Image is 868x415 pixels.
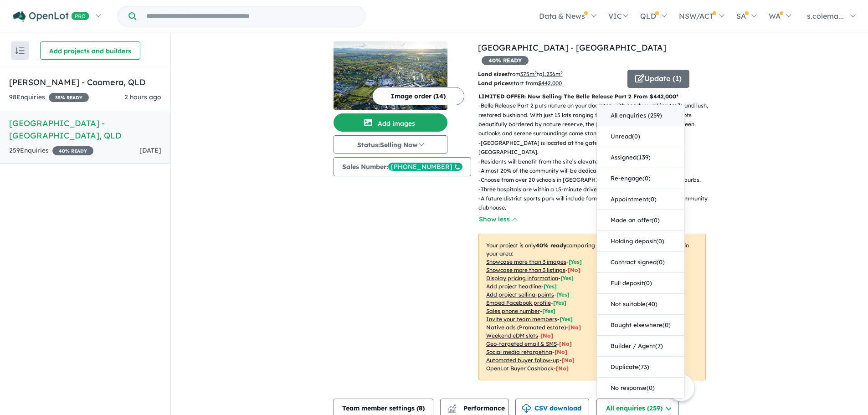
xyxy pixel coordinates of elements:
img: Openlot PRO Logo White [13,11,89,22]
button: Not suitable(40) [597,294,684,315]
button: Status:Selling Now [334,135,447,154]
button: Appointment(0) [597,189,684,210]
button: Holding deposit(0) [597,231,684,252]
button: All enquiries (259) [597,105,684,126]
p: - Almost 20% of the community will be dedicated to open space. [478,166,713,175]
p: - [GEOGRAPHIC_DATA] is located at the gateway to the [PERSON_NAME][GEOGRAPHIC_DATA]. [478,138,713,157]
u: Embed Facebook profile [486,299,551,306]
sup: 2 [560,70,563,75]
div: 259 Enquir ies [9,145,93,156]
u: Display pricing information [486,275,558,282]
span: [No] [562,357,575,364]
img: Bellevue Estate - Ripley [334,41,447,110]
span: s.colema... [807,11,844,20]
u: Weekend eDM slots [486,332,538,339]
span: [ No ] [568,266,580,273]
button: Sales Number:[PHONE_NUMBER] [334,157,471,176]
div: All enquiries (259) [596,105,685,399]
button: Duplicate(73) [597,357,684,378]
span: [ Yes ] [553,299,566,306]
span: [ Yes ] [556,291,570,298]
button: Assigned(139) [597,147,684,168]
button: Add images [334,113,447,132]
button: Show less [478,214,518,225]
h5: [PERSON_NAME] - Coomera , QLD [9,76,161,88]
button: Unread(0) [597,126,684,147]
span: 8 [419,404,422,412]
u: Showcase more than 3 images [486,258,566,265]
u: 375 m [520,71,537,77]
span: [ Yes ] [542,307,555,314]
u: Add project headline [486,283,541,290]
button: Add projects and builders [40,41,140,60]
span: [No] [568,324,581,331]
span: [No] [559,340,572,347]
b: Land sizes [478,71,508,77]
span: 35 % READY [49,93,89,102]
button: Update (1) [627,70,689,88]
p: from [478,70,621,79]
button: Builder / Agent(7) [597,336,684,357]
button: Re-engage(0) [597,168,684,189]
img: bar-chart.svg [447,407,457,413]
img: sort.svg [15,47,25,54]
span: 2 hours ago [124,93,161,101]
u: Showcase more than 3 listings [486,266,565,273]
button: Contract signed(0) [597,252,684,273]
img: download icon [522,404,531,413]
span: [ Yes ] [560,275,574,282]
button: Image order (14) [372,87,464,105]
u: OpenLot Buyer Cashback [486,365,554,372]
span: [ Yes ] [544,283,557,290]
p: - Belle Release Part 2 puts nature on your doorstep with nearby walking trails and lush, restored... [478,101,713,138]
u: 1,236 m [542,71,563,77]
p: start from [478,79,621,88]
u: Geo-targeted email & SMS [486,340,557,347]
button: Bought elsewhere(0) [597,315,684,336]
span: Performance [449,404,505,412]
u: Social media retargeting [486,348,552,355]
h5: [GEOGRAPHIC_DATA] - [GEOGRAPHIC_DATA] , QLD [9,117,161,142]
p: Your project is only comparing to other top-performing projects in your area: - - - - - - - - - -... [478,234,706,380]
p: - Three hospitals are within a 15-minute drive. [478,185,713,194]
u: Add project selling-points [486,291,554,298]
span: to [537,71,563,77]
p: - A future district sports park will include formal playing fields, courts and a community clubho... [478,194,713,213]
a: [GEOGRAPHIC_DATA] - [GEOGRAPHIC_DATA] [478,42,666,53]
div: 98 Enquir ies [9,92,89,103]
b: 40 % ready [536,242,566,249]
b: Land prices [478,80,511,87]
span: [No] [540,332,553,339]
button: No response(0) [597,378,684,398]
input: Try estate name, suburb, builder or developer [138,6,363,26]
img: line-chart.svg [447,404,456,409]
span: [No] [556,365,569,372]
sup: 2 [534,70,537,75]
span: [ Yes ] [560,316,573,323]
span: [No] [555,348,567,355]
div: [PHONE_NUMBER] [388,163,462,171]
button: Made an offer(0) [597,210,684,231]
p: - Choose from over 20 schools in [GEOGRAPHIC_DATA] and the surrounding suburbs. [478,175,713,184]
span: [ Yes ] [569,258,582,265]
u: Sales phone number [486,307,540,314]
p: LIMITED OFFER: Now Selling The Belle Release Part 2 From $442,000* [478,92,706,101]
u: Automated buyer follow-up [486,357,560,364]
span: 40 % READY [52,146,93,155]
p: - Residents will benefit from the site’s elevated topography [478,157,713,166]
u: Invite your team members [486,316,557,323]
span: 40 % READY [482,56,529,65]
button: Full deposit(0) [597,273,684,294]
u: $ 442,000 [538,80,562,87]
span: [DATE] [139,146,161,154]
u: Native ads (Promoted estate) [486,324,566,331]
